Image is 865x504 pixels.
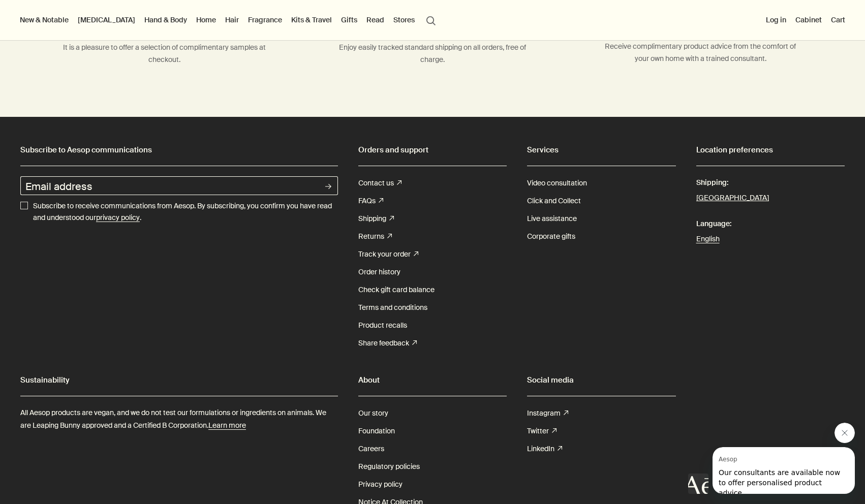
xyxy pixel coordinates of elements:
[358,174,401,192] a: Contact us
[527,404,568,422] a: Instagram
[223,13,241,26] a: Hair
[696,192,769,205] button: [GEOGRAPHIC_DATA]
[358,440,384,458] a: Careers
[835,423,855,443] iframe: Close message from Aesop
[696,174,845,192] span: Shipping:
[696,142,845,157] h2: Location preferences
[364,13,386,26] a: Read
[829,13,847,26] button: Cart
[358,245,418,263] a: Track your order
[358,317,407,334] a: Product recalls
[358,422,395,440] a: Foundation
[527,192,581,210] a: Click and Collect
[391,13,417,26] button: Stores
[527,210,577,228] a: Live assistance
[358,458,420,476] a: Regulatory policies
[358,404,388,422] a: Our story
[289,13,334,26] a: Kits & Travel
[696,215,845,233] span: Language:
[208,419,246,432] a: Learn more
[527,228,575,245] a: Corporate gifts
[20,142,338,157] h2: Subscribe to Aesop communications
[527,142,675,157] h2: Services
[96,212,140,224] a: privacy policy
[208,421,246,430] u: Learn more
[527,440,562,458] a: LinkedIn
[20,176,319,195] input: Email address
[358,299,427,317] a: Terms and conditions
[194,13,218,26] a: Home
[331,42,534,66] div: Enjoy easily tracked standard shipping on all orders, free of charge.
[422,10,440,29] button: Open search
[358,142,507,157] h2: Orders and support
[63,42,266,66] div: It is a pleasure to offer a selection of complimentary samples at checkout.
[527,174,587,192] a: Video consultation
[358,334,417,352] a: Share feedback
[358,228,392,245] a: Returns
[599,41,802,65] div: Receive complimentary product advice from the comfort of your own home with a trained consultant.
[358,372,507,388] h2: About
[358,192,383,210] a: FAQs
[527,372,675,388] h2: Social media
[764,13,788,26] button: Log in
[358,476,403,493] a: Privacy policy
[6,21,128,50] span: Our consultants are available now to offer personalised product advice.
[142,13,189,26] a: Hand & Body
[688,423,855,494] div: Aesop says "Our consultants are available now to offer personalised product advice.". Open messag...
[527,422,557,440] a: Twitter
[358,281,435,299] a: Check gift card balance
[246,13,284,26] a: Fragrance
[696,233,845,245] a: English
[33,200,338,225] p: Subscribe to receive communications from Aesop. By subscribing, you confirm you have read and und...
[358,210,394,228] a: Shipping
[713,447,855,494] iframe: Message from Aesop
[688,474,708,494] iframe: no content
[18,13,71,26] button: New & Notable
[76,13,137,26] a: [MEDICAL_DATA]
[358,263,400,281] a: Order history
[20,406,338,432] p: All Aesop products are vegan, and we do not test our formulations or ingredients on animals. We a...
[96,213,140,222] u: privacy policy
[339,13,359,26] a: Gifts
[793,13,824,26] a: Cabinet
[20,372,338,388] h2: Sustainability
